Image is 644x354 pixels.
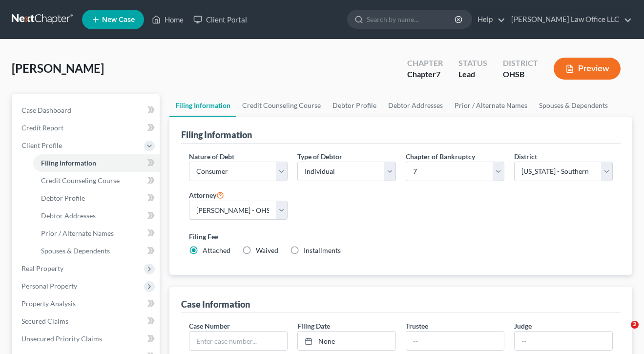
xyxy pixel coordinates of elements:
[14,295,160,312] a: Property Analysis
[21,264,63,272] span: Real Property
[169,94,236,117] a: Filing Information
[21,317,68,325] span: Secured Claims
[298,332,395,350] a: None
[514,151,537,162] label: District
[503,69,538,80] div: OHSB
[533,94,614,117] a: Spouses & Dependents
[33,225,160,242] a: Prior / Alternate Names
[21,106,71,114] span: Case Dashboard
[14,102,160,119] a: Case Dashboard
[14,119,160,137] a: Credit Report
[406,321,428,331] label: Trustee
[14,330,160,348] a: Unsecured Priority Claims
[297,321,330,331] label: Filing Date
[189,189,224,201] label: Attorney
[503,58,538,69] div: District
[21,299,76,308] span: Property Analysis
[33,207,160,225] a: Debtor Addresses
[367,10,456,28] input: Search by name...
[189,321,230,331] label: Case Number
[41,176,120,185] span: Credit Counseling Course
[506,11,632,28] a: [PERSON_NAME] Law Office LLC
[181,129,252,141] div: Filing Information
[33,172,160,189] a: Credit Counseling Course
[382,94,449,117] a: Debtor Addresses
[327,94,382,117] a: Debtor Profile
[304,246,341,254] span: Installments
[41,194,85,202] span: Debtor Profile
[256,246,278,254] span: Waived
[407,58,443,69] div: Chapter
[21,141,62,149] span: Client Profile
[181,298,250,310] div: Case Information
[436,69,440,79] span: 7
[554,58,621,80] button: Preview
[203,246,230,254] span: Attached
[147,11,188,28] a: Home
[12,61,104,75] span: [PERSON_NAME]
[611,321,634,344] iframe: Intercom live chat
[189,151,234,162] label: Nature of Debt
[297,151,342,162] label: Type of Debtor
[631,321,639,329] span: 2
[14,312,160,330] a: Secured Claims
[449,94,533,117] a: Prior / Alternate Names
[41,159,96,167] span: Filing Information
[41,229,114,237] span: Prior / Alternate Names
[458,58,487,69] div: Status
[407,69,443,80] div: Chapter
[236,94,327,117] a: Credit Counseling Course
[21,124,63,132] span: Credit Report
[406,332,504,350] input: --
[21,334,102,343] span: Unsecured Priority Claims
[33,189,160,207] a: Debtor Profile
[102,16,135,23] span: New Case
[473,11,505,28] a: Help
[33,242,160,260] a: Spouses & Dependents
[515,332,612,350] input: --
[33,154,160,172] a: Filing Information
[41,247,110,255] span: Spouses & Dependents
[41,211,96,220] span: Debtor Addresses
[514,321,532,331] label: Judge
[189,231,613,242] label: Filing Fee
[21,282,77,290] span: Personal Property
[458,69,487,80] div: Lead
[189,332,287,350] input: Enter case number...
[188,11,252,28] a: Client Portal
[406,151,475,162] label: Chapter of Bankruptcy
